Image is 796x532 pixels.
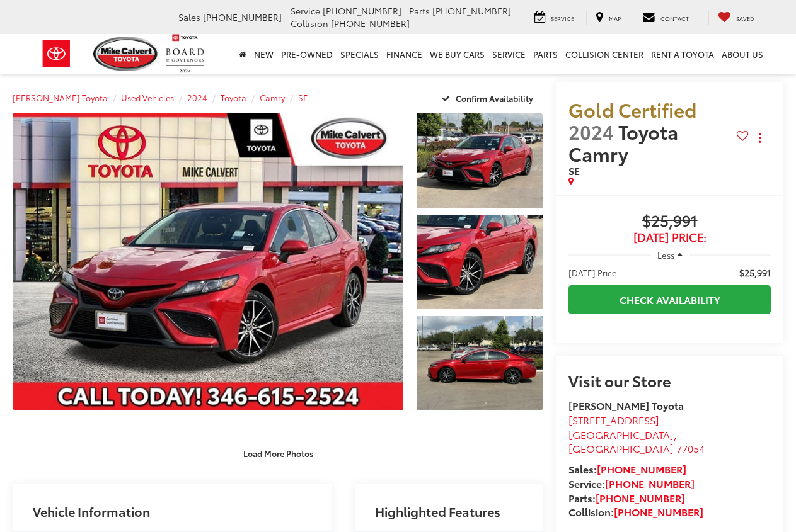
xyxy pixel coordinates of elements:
strong: Service: [568,476,695,490]
a: Expand Photo 3 [417,316,543,410]
a: 2024 [187,92,207,103]
span: Service [551,14,574,22]
span: [DATE] Price: [568,266,619,279]
a: [PHONE_NUMBER] [596,490,685,505]
button: Actions [749,127,771,149]
span: Sales [178,11,200,23]
img: Toyota [33,33,80,74]
a: Contact [633,11,698,25]
a: Toyota [221,92,246,103]
a: SE [298,92,308,103]
span: SE [568,163,580,178]
a: Check Availability [568,285,771,314]
span: dropdown dots [759,133,761,143]
strong: Parts: [568,490,685,505]
button: Confirm Availability [435,87,544,109]
h2: Vehicle Information [33,504,150,518]
a: Camry [260,92,285,103]
span: Parts [409,4,430,17]
button: Less [651,244,689,266]
button: Load More Photos [234,443,322,465]
img: 2024 Toyota Camry SE [416,315,545,411]
a: About Us [718,34,767,74]
span: $25,991 [739,266,771,279]
a: Expand Photo 2 [417,215,543,309]
span: 77054 [676,441,705,455]
span: [PHONE_NUMBER] [432,4,511,17]
a: Expand Photo 0 [13,113,403,410]
h2: Visit our Store [568,372,771,388]
a: Specials [337,34,383,74]
span: Gold Certified [568,96,696,123]
span: Map [609,14,621,22]
a: Map [586,11,630,25]
a: Service [525,11,584,25]
a: Parts [529,34,562,74]
a: WE BUY CARS [426,34,488,74]
span: Service [291,4,320,17]
img: 2024 Toyota Camry SE [9,113,408,411]
img: 2024 Toyota Camry SE [416,112,545,208]
span: [STREET_ADDRESS] [568,412,659,427]
span: Collision [291,17,328,30]
a: Expand Photo 1 [417,113,543,208]
h2: Highlighted Features [375,504,500,518]
a: [PERSON_NAME] Toyota [13,92,108,103]
a: [PHONE_NUMBER] [597,461,686,476]
img: 2024 Toyota Camry SE [416,213,545,310]
a: [PHONE_NUMBER] [614,504,703,519]
span: Toyota Camry [568,118,678,167]
a: My Saved Vehicles [708,11,764,25]
span: $25,991 [568,212,771,231]
span: [DATE] Price: [568,231,771,244]
strong: Sales: [568,461,686,476]
a: Pre-Owned [277,34,337,74]
a: Used Vehicles [121,92,174,103]
span: , [568,427,705,456]
strong: Collision: [568,504,703,519]
span: [PHONE_NUMBER] [331,17,410,30]
a: New [250,34,277,74]
a: Collision Center [562,34,647,74]
span: Contact [660,14,689,22]
a: [STREET_ADDRESS] [GEOGRAPHIC_DATA],[GEOGRAPHIC_DATA] 77054 [568,412,705,456]
span: Saved [736,14,754,22]
strong: [PERSON_NAME] Toyota [568,398,684,412]
span: [GEOGRAPHIC_DATA] [568,441,674,455]
span: Less [657,249,674,261]
span: [GEOGRAPHIC_DATA] [568,427,674,441]
a: Rent a Toyota [647,34,718,74]
span: [PHONE_NUMBER] [323,4,401,17]
span: [PHONE_NUMBER] [203,11,282,23]
img: Mike Calvert Toyota [93,37,160,71]
span: Confirm Availability [456,93,533,104]
a: [PHONE_NUMBER] [605,476,695,490]
a: Home [235,34,250,74]
a: Finance [383,34,426,74]
span: 2024 [568,118,614,145]
a: Service [488,34,529,74]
